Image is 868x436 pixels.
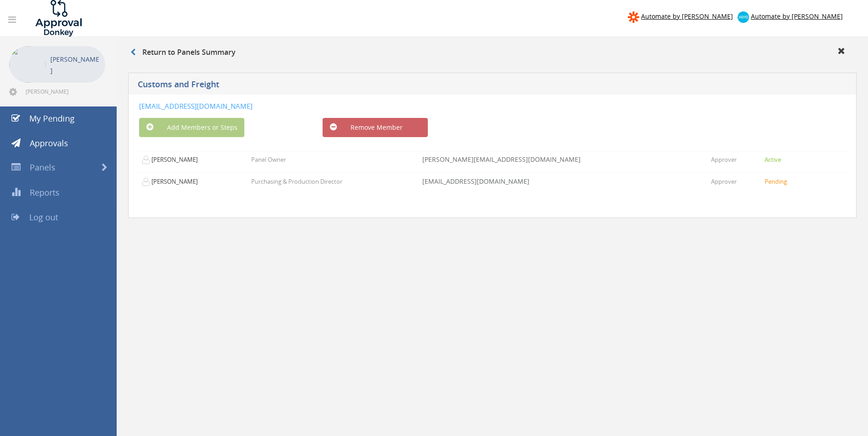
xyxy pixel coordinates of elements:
a: [EMAIL_ADDRESS][DOMAIN_NAME] [139,101,253,111]
small: Active [765,155,781,164]
img: xero-logo.png [738,11,749,23]
span: Automate by [PERSON_NAME] [751,12,843,21]
span: Panels [30,162,55,173]
span: Approvals [30,138,68,149]
span: [PERSON_NAME][EMAIL_ADDRESS][DOMAIN_NAME] [26,88,103,95]
img: zapier-logomark.png [628,11,639,23]
td: [PERSON_NAME][EMAIL_ADDRESS][DOMAIN_NAME] [419,151,707,173]
p: Purchasing & Production Director [251,177,342,186]
p: [PERSON_NAME] [50,53,101,76]
small: Pending [765,177,787,186]
p: Approver [711,155,737,164]
p: Approver [711,177,737,186]
p: [PERSON_NAME] [141,177,198,186]
p: [PERSON_NAME] [141,155,198,165]
button: Remove Member [323,118,428,137]
h5: Customs and Freight [138,80,636,91]
p: Panel Owner [251,155,286,164]
span: Automate by [PERSON_NAME] [641,12,733,21]
button: Add Members or Steps [139,118,244,137]
span: My Pending [29,113,75,124]
h3: Return to Panels Summary [130,48,236,57]
span: Log out [29,212,58,223]
span: Reports [30,187,59,198]
td: [EMAIL_ADDRESS][DOMAIN_NAME] [419,173,707,195]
